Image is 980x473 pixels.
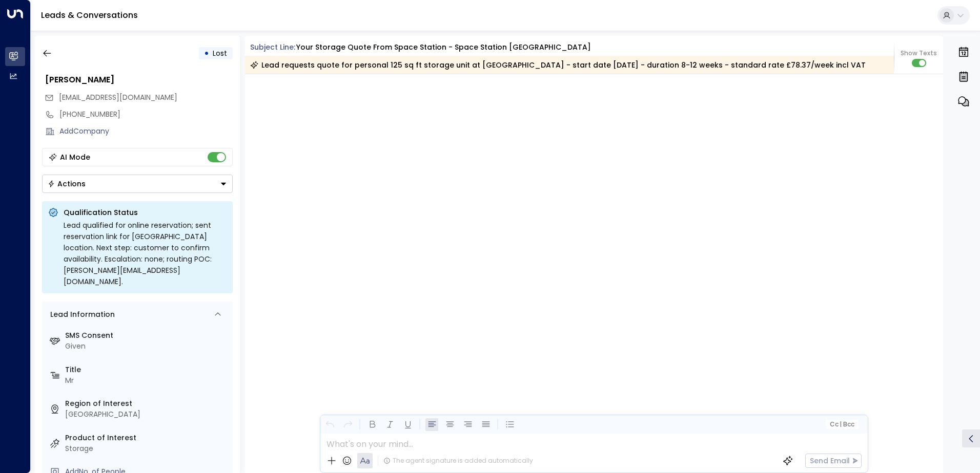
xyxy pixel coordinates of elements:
[59,109,233,120] div: [PHONE_NUMBER]
[65,398,229,409] label: Region of Interest
[47,309,115,320] div: Lead Information
[45,74,233,86] div: [PERSON_NAME]
[64,207,227,218] p: Qualification Status
[250,60,866,70] div: Lead requests quote for personal 125 sq ft storage unit at [GEOGRAPHIC_DATA] - start date [DATE] ...
[296,42,591,53] div: Your storage quote from Space Station - Space Station [GEOGRAPHIC_DATA]
[829,421,854,428] span: Cc Bcc
[840,421,842,428] span: |
[60,152,90,162] div: AI Mode
[59,126,233,137] div: AddCompany
[65,409,229,420] div: [GEOGRAPHIC_DATA]
[901,49,937,58] span: Show Texts
[42,175,233,193] div: Button group with a nested menu
[59,92,177,103] span: londonjavid@yahoo.co.uk
[65,443,229,454] div: Storage
[65,341,229,352] div: Given
[65,330,229,341] label: SMS Consent
[323,418,336,431] button: Undo
[48,179,86,188] div: Actions
[825,420,858,429] button: Cc|Bcc
[42,175,233,193] button: Actions
[65,433,229,443] label: Product of Interest
[250,42,295,52] span: Subject Line:
[59,92,177,102] span: [EMAIL_ADDRESS][DOMAIN_NAME]
[65,364,229,375] label: Title
[64,220,227,287] div: Lead qualified for online reservation; sent reservation link for [GEOGRAPHIC_DATA] location. Next...
[204,44,209,62] div: •
[341,418,354,431] button: Redo
[65,375,229,386] div: Mr
[383,456,533,465] div: The agent signature is added automatically
[41,9,138,21] a: Leads & Conversations
[213,48,227,58] span: Lost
